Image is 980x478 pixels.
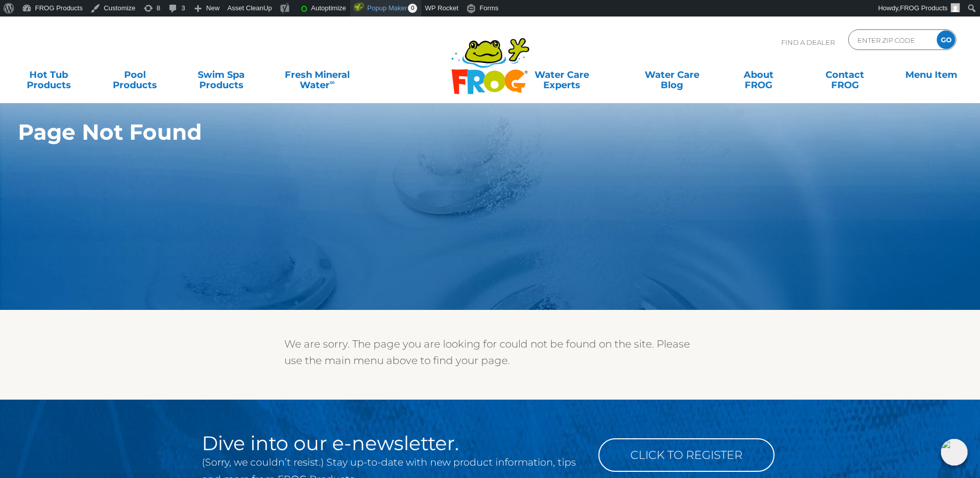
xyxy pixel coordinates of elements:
[183,64,260,85] a: Swim SpaProducts
[941,439,968,466] img: openIcon
[18,120,880,144] h1: Page Not Found
[97,64,174,85] a: PoolProducts
[900,4,948,12] span: FROG Products
[202,433,583,454] h2: Dive into our e-newsletter.
[937,30,955,49] input: GO
[720,64,797,85] a: AboutFROG
[284,336,696,369] p: We are sorry. The page you are looking for could not be found on the site. Please use the main me...
[806,64,883,85] a: ContactFROG
[598,438,775,472] a: Click to Register
[10,64,87,85] a: Hot TubProducts
[269,64,365,85] a: Fresh MineralWater∞
[781,29,835,55] p: Find A Dealer
[500,64,624,85] a: Water CareExperts
[893,64,970,85] a: Menu Item
[330,78,335,86] sup: ∞
[408,4,417,13] span: 0
[634,64,711,85] a: Water CareBlog
[856,32,926,47] input: Zip Code Form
